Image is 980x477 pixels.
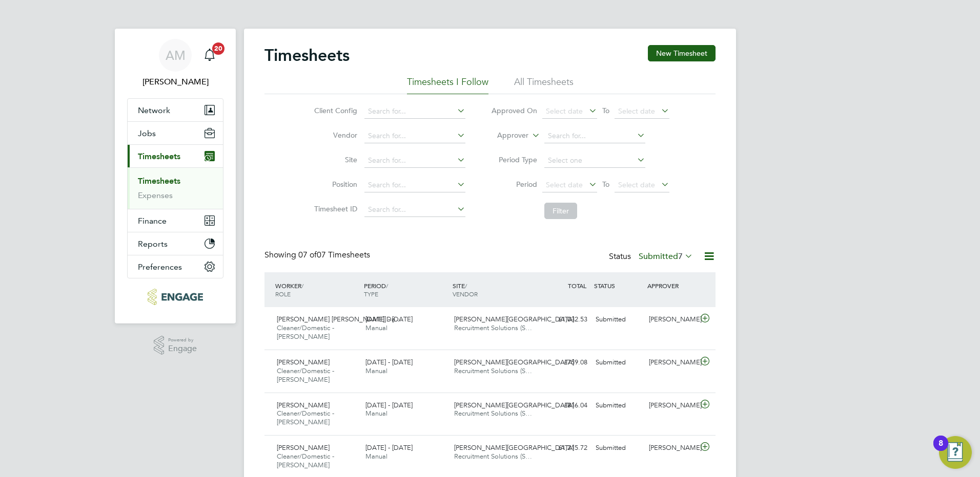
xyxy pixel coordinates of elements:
[538,397,591,414] div: £816.04
[454,401,574,409] span: [PERSON_NAME][GEOGRAPHIC_DATA]
[365,323,387,332] span: Manual
[591,311,645,328] div: Submitted
[138,105,170,115] span: Network
[938,443,943,457] div: 8
[365,409,387,418] span: Manual
[546,106,583,116] span: Select date
[544,154,645,168] input: Select one
[645,440,698,457] div: [PERSON_NAME]
[454,443,574,452] span: [PERSON_NAME][GEOGRAPHIC_DATA]
[546,180,583,189] span: Select date
[450,276,539,303] div: SITE
[538,440,591,457] div: £1,215.72
[212,42,224,55] span: 20
[454,315,574,323] span: [PERSON_NAME][GEOGRAPHIC_DATA]
[154,336,197,355] a: Powered byEngage
[364,104,465,119] input: Search for...
[599,178,612,191] span: To
[365,401,413,409] span: [DATE] - [DATE]
[453,290,478,298] span: VENDOR
[275,290,291,298] span: ROLE
[365,366,387,375] span: Manual
[568,281,586,290] span: TOTAL
[364,178,465,192] input: Search for...
[277,366,334,384] span: Cleaner/Domestic - [PERSON_NAME]
[127,76,223,88] span: Allyx Miller
[273,276,361,303] div: WORKER
[311,204,357,213] label: Timesheet ID
[454,452,532,461] span: Recruitment Solutions (S…
[311,180,357,189] label: Position
[127,39,223,88] a: AM[PERSON_NAME]
[264,45,350,66] h2: Timesheets
[364,129,465,143] input: Search for...
[128,145,223,167] button: Timesheets
[365,452,387,461] span: Manual
[407,76,488,94] li: Timesheets I Follow
[364,290,378,298] span: TYPE
[138,216,167,226] span: Finance
[277,409,334,426] span: Cleaner/Domestic - [PERSON_NAME]
[514,76,574,94] li: All Timesheets
[538,311,591,328] div: £1,032.53
[128,209,223,232] button: Finance
[277,401,330,409] span: [PERSON_NAME]
[482,131,528,141] label: Approver
[138,190,173,200] a: Expenses
[311,106,357,115] label: Client Config
[138,128,156,138] span: Jobs
[454,323,532,332] span: Recruitment Solutions (S…
[148,289,202,305] img: rec-solutions-logo-retina.png
[454,409,532,418] span: Recruitment Solutions (S…
[599,104,612,117] span: To
[591,440,645,457] div: Submitted
[618,106,655,116] span: Select date
[678,251,683,262] span: 7
[465,281,467,290] span: /
[645,276,698,295] div: APPROVER
[365,315,413,323] span: [DATE] - [DATE]
[939,436,972,469] button: Open Resource Center, 8 new notifications
[199,39,220,72] a: 20
[138,151,180,161] span: Timesheets
[138,262,182,272] span: Preferences
[277,315,402,323] span: [PERSON_NAME] [PERSON_NAME] Da…
[645,354,698,371] div: [PERSON_NAME]
[277,452,334,469] span: Cleaner/Domestic - [PERSON_NAME]
[491,180,537,189] label: Period
[128,232,223,255] button: Reports
[277,358,330,366] span: [PERSON_NAME]
[115,29,236,323] nav: Main navigation
[591,276,645,295] div: STATUS
[361,276,450,303] div: PERIOD
[128,122,223,144] button: Jobs
[128,255,223,278] button: Preferences
[591,397,645,414] div: Submitted
[127,289,223,305] a: Go to home page
[386,281,388,290] span: /
[128,167,223,209] div: Timesheets
[166,49,186,62] span: AM
[538,354,591,371] div: £759.08
[264,250,372,261] div: Showing
[168,336,197,344] span: Powered by
[544,129,645,143] input: Search for...
[365,358,413,366] span: [DATE] - [DATE]
[645,397,698,414] div: [PERSON_NAME]
[311,155,357,164] label: Site
[454,358,574,366] span: [PERSON_NAME][GEOGRAPHIC_DATA]
[168,344,197,353] span: Engage
[639,251,693,262] label: Submitted
[277,323,334,341] span: Cleaner/Domestic - [PERSON_NAME]
[311,131,357,140] label: Vendor
[645,311,698,328] div: [PERSON_NAME]
[298,250,370,260] span: 07 Timesheets
[591,354,645,371] div: Submitted
[138,176,180,186] a: Timesheets
[609,250,695,264] div: Status
[648,45,716,61] button: New Timesheet
[128,99,223,121] button: Network
[298,250,317,260] span: 07 of
[491,106,537,115] label: Approved On
[138,239,168,249] span: Reports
